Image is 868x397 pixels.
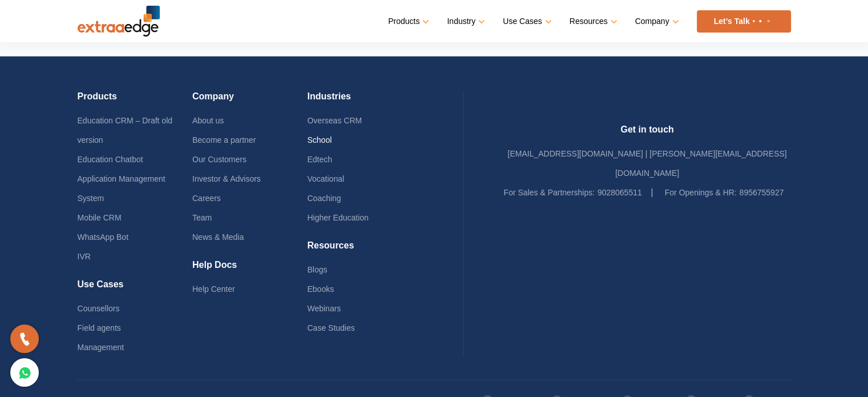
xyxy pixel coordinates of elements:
[570,13,615,30] a: Resources
[307,304,341,313] a: Webinars
[192,155,247,164] a: Our Customers
[307,265,327,274] a: Blogs
[192,135,256,145] a: Become a partner
[665,183,737,202] label: For Openings & HR:
[78,213,122,222] a: Mobile CRM
[307,116,362,125] a: Overseas CRM
[78,116,173,145] a: Education CRM – Draft old version
[192,194,221,203] a: Careers
[388,13,427,30] a: Products
[504,124,791,144] h4: Get in touch
[78,343,124,352] a: Management
[447,13,483,30] a: Industry
[635,13,677,30] a: Company
[503,13,549,30] a: Use Cases
[307,174,344,183] a: Vocational
[78,252,91,261] a: IVR
[192,259,307,279] h4: Help Docs
[192,213,212,222] a: Team
[78,174,165,203] a: Application Management System
[78,91,192,111] h4: Products
[504,183,595,202] label: For Sales & Partnerships:
[597,188,642,197] a: 9028065511
[307,240,422,260] h4: Resources
[192,91,307,111] h4: Company
[307,284,334,294] a: Ebooks
[307,213,368,222] a: Higher Education
[507,149,786,178] a: [EMAIL_ADDRESS][DOMAIN_NAME] | [PERSON_NAME][EMAIL_ADDRESS][DOMAIN_NAME]
[192,116,224,125] a: About us
[307,91,422,111] h4: Industries
[78,279,192,299] h4: Use Cases
[192,232,244,242] a: News & Media
[78,323,121,332] a: Field agents
[78,232,129,242] a: WhatsApp Bot
[697,10,791,33] a: Let’s Talk
[192,174,261,183] a: Investor & Advisors
[78,304,120,313] a: Counsellors
[739,188,784,197] a: 8956755927
[307,135,332,145] a: School
[78,155,143,164] a: Education Chatbot
[307,155,332,164] a: Edtech
[192,284,235,294] a: Help Center
[307,323,354,332] a: Case Studies
[307,194,341,203] a: Coaching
